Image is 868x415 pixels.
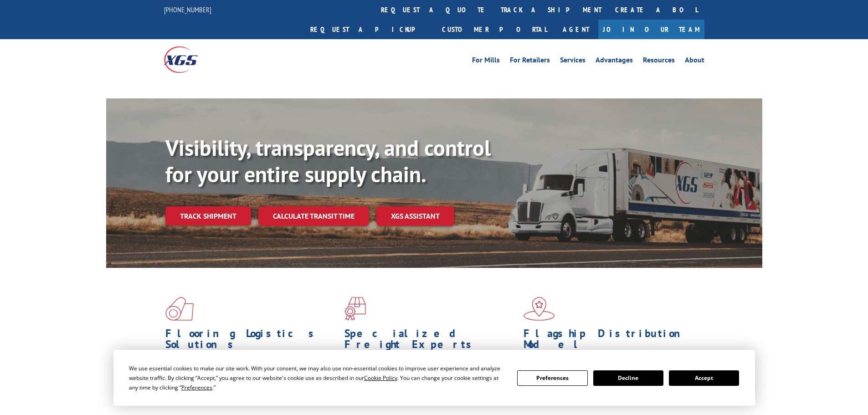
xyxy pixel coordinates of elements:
[554,20,598,39] a: Agent
[510,56,550,67] a: For Retailers
[524,297,555,321] img: xgs-icon-flagship-distribution-model-red
[344,328,517,354] h1: Specialized Freight Experts
[164,5,211,14] a: [PHONE_NUMBER]
[596,56,633,67] a: Advantages
[344,297,366,321] img: xgs-icon-focused-on-flooring-red
[113,350,755,406] div: Cookie Consent Prompt
[560,56,586,67] a: Services
[435,20,554,39] a: Customer Portal
[165,133,491,188] b: Visibility, transparency, and control for your entire supply chain.
[524,328,696,354] h1: Flagship Distribution Model
[181,384,212,391] span: Preferences
[303,20,435,39] a: Request a pickup
[669,370,739,386] button: Accept
[165,206,251,225] a: Track shipment
[376,206,454,226] a: XGS ASSISTANT
[685,56,704,67] a: About
[165,328,338,354] h1: Flooring Logistics Solutions
[472,56,500,67] a: For Mills
[165,297,194,321] img: xgs-icon-total-supply-chain-intelligence-red
[598,20,704,39] a: Join Our Team
[258,206,369,226] a: Calculate transit time
[364,374,397,382] span: Cookie Policy
[643,56,675,67] a: Resources
[517,370,587,386] button: Preferences
[129,364,506,392] div: We use essential cookies to make our site work. With your consent, we may also use non-essential ...
[593,370,663,386] button: Decline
